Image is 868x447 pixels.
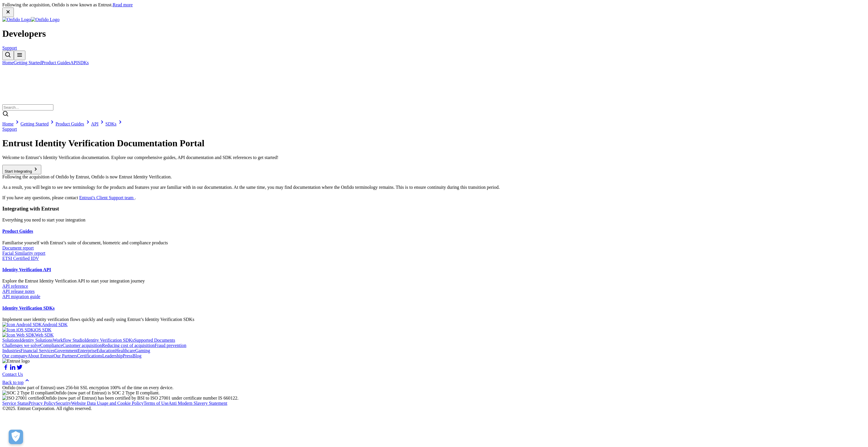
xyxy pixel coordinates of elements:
[9,367,16,372] a: Follow us linkedin
[78,60,89,65] a: SDKs
[2,127,17,132] a: Support
[53,338,85,343] a: Workflow Studio
[2,327,866,333] a: Icon iOS SDKiOS SDK
[102,343,155,348] a: Reducing cost of acquisition
[2,348,20,353] a: Industries
[35,333,54,337] span: Web SDK
[34,327,51,332] span: iOS SDK
[2,364,9,371] svg: Follow us facebook
[2,45,17,50] a: Support
[2,8,14,17] button: Close banner
[20,338,53,343] a: Identity Solutions
[2,317,194,322] span: Implement user identity verification flows quickly and easily using Entrust’s Identity Verificati...
[77,353,102,358] a: Certifications
[16,51,23,58] svg: Open navigation menu button
[2,401,29,406] a: Service Status
[2,333,866,338] a: Icon Web SDKWeb SDK
[2,240,168,245] span: Familiarise yourself with Entrust’s suite of document, biometric and compliance products
[2,60,14,65] a: Home
[155,343,186,348] a: Fraud prevention
[29,401,56,406] a: Privacy Policy
[9,430,23,444] div: Cookie Preferences
[132,353,141,358] a: Blog
[44,396,238,400] span: Onfido (now part of Entrust) has been certified by BSI to ISO 27001 under certificate number IS 6...
[20,348,55,353] a: Financial Services
[2,229,866,234] a: Product Guides
[2,294,40,299] span: API migration guide
[2,327,34,333] img: Icon iOS SDK
[2,256,39,261] span: ETSI Certified IDV
[2,28,866,39] h1: Developers
[2,217,85,222] span: Everything you need to start your integration
[2,169,41,173] a: Start Integrating
[2,359,30,364] img: Entrust logo
[2,121,20,126] a: Home
[71,401,144,406] a: Website Data Usage and Cookie Policy
[2,278,145,283] span: Explore the Entrust Identity Verification API to start your integration journey
[2,104,53,110] input: Onfido search input field
[134,338,175,343] a: Supported Documents
[144,401,169,406] a: Terms of Use
[2,385,173,390] span: Onfido (now part of Entrust) uses 256-bit SSL encryption 100% of the time on every device.
[5,8,12,15] svg: Close banner
[20,121,55,126] a: Getting Started
[9,364,16,371] svg: Follow us linkedin
[28,353,54,358] a: About Entrust
[16,367,23,372] a: Follow us X (Twitter)
[2,343,40,348] a: Challenges we solve
[14,51,25,60] button: Open navigation menu button
[2,206,866,212] h3: Integrating with Entrust
[14,60,42,65] a: Getting Started
[2,294,866,299] a: API migration guide
[2,367,9,372] a: Follow us facebook
[115,348,135,353] a: Healthcare
[2,155,866,160] p: Welcome to Entrust’s Identity Verification documentation. Explore our comprehensive guides, API d...
[5,51,12,58] svg: Open search button
[2,353,28,358] a: Our company
[2,245,866,251] a: Document report
[105,121,123,126] a: SDKs
[2,333,35,338] img: Icon Web SDK
[2,256,866,261] a: ETSI Certified IDV
[2,396,44,401] img: ISO 27001 certified
[123,353,132,358] a: Press
[53,390,160,395] span: Onfido (now part of Entrust) is SOC 2 Type II compliant.
[2,251,866,256] a: Facial Similarity report
[169,401,227,406] a: Anti Modern Slavery Statement
[2,322,42,327] img: Icon Android SDK
[70,60,78,65] a: API
[2,138,866,149] h1: Entrust Identity Verification Documentation Portal
[56,401,71,406] a: Security
[2,406,866,411] div: © 2025 . Entrust Corporation. All rights reserved.
[85,338,134,343] a: Identity Verification SDKs
[2,51,14,60] button: Open search button
[31,17,59,22] img: Onfido Logo
[102,353,123,358] a: Leadership
[2,284,866,289] a: API reference
[2,165,41,174] button: Start Integrating
[2,380,31,385] a: Back to top
[2,267,866,272] a: Identity Verification API
[54,353,77,358] a: Our Partners
[2,372,23,377] a: Contact Us
[42,322,68,327] span: Android SDK
[2,17,31,22] img: Onfido Logo
[2,174,866,200] div: Following the acquisition of Onfido by Entrust, Onfido is now Entrust Identity Verification. As a...
[9,430,23,444] button: Open Preferences
[2,338,20,343] a: Solutions
[113,2,133,7] a: Read more
[2,284,28,289] span: API reference
[97,348,115,353] a: Education
[40,343,63,348] a: Compliance
[2,306,866,311] a: Identity Verification SDKs
[2,390,53,396] img: SOC 2 Type II compliant
[2,245,34,250] span: Document report
[55,348,78,353] a: Government
[55,121,91,126] a: Product Guides
[79,195,135,200] a: Entrust's Client Support team
[78,348,97,353] a: Enterprise
[2,322,866,327] a: Icon Android SDKAndroid SDK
